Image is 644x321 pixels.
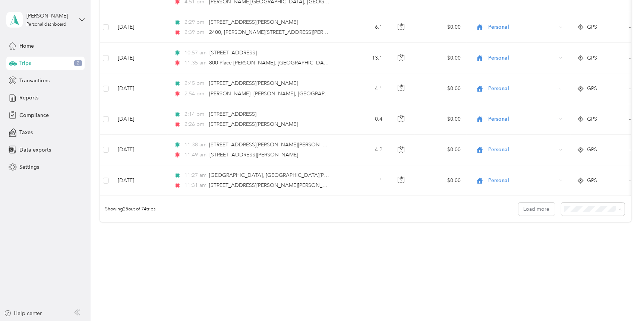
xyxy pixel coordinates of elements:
[19,42,34,50] span: Home
[184,110,206,118] span: 2:14 pm
[4,309,42,317] button: Help center
[414,73,467,104] td: $0.00
[518,203,555,216] button: Load more
[112,165,168,196] td: [DATE]
[209,172,474,178] span: [GEOGRAPHIC_DATA], [GEOGRAPHIC_DATA][PERSON_NAME], [GEOGRAPHIC_DATA], [GEOGRAPHIC_DATA]
[26,12,73,20] div: [PERSON_NAME]
[112,12,168,43] td: [DATE]
[587,23,597,31] span: GPS
[74,60,82,67] span: 2
[209,182,339,188] span: [STREET_ADDRESS][PERSON_NAME][PERSON_NAME]
[488,177,556,185] span: Personal
[488,85,556,93] span: Personal
[339,165,388,196] td: 1
[414,104,467,135] td: $0.00
[414,135,467,165] td: $0.00
[488,23,556,31] span: Personal
[339,135,388,165] td: 4.2
[209,121,298,127] span: [STREET_ADDRESS][PERSON_NAME]
[184,181,206,190] span: 11:31 am
[414,12,467,43] td: $0.00
[339,104,388,135] td: 0.4
[587,146,597,154] span: GPS
[209,142,339,148] span: [STREET_ADDRESS][PERSON_NAME][PERSON_NAME]
[19,59,31,67] span: Trips
[209,29,354,35] span: 2400, [PERSON_NAME][STREET_ADDRESS][PERSON_NAME]
[587,115,597,123] span: GPS
[339,43,388,73] td: 13.1
[100,206,155,213] span: Showing 25 out of 74 trips
[209,60,445,66] span: 800 Place [PERSON_NAME], [GEOGRAPHIC_DATA], [GEOGRAPHIC_DATA], [GEOGRAPHIC_DATA]
[209,19,298,25] span: [STREET_ADDRESS][PERSON_NAME]
[184,59,206,67] span: 11:35 am
[209,80,298,86] span: [STREET_ADDRESS][PERSON_NAME]
[112,135,168,165] td: [DATE]
[19,128,33,136] span: Taxes
[339,73,388,104] td: 4.1
[414,43,467,73] td: $0.00
[184,18,206,26] span: 2:29 pm
[184,79,206,88] span: 2:45 pm
[184,171,206,179] span: 11:27 am
[112,104,168,135] td: [DATE]
[19,77,50,85] span: Transactions
[209,90,408,97] span: [PERSON_NAME], [PERSON_NAME], [GEOGRAPHIC_DATA], [GEOGRAPHIC_DATA]
[339,12,388,43] td: 6.1
[184,90,206,98] span: 2:54 pm
[602,279,644,321] iframe: Everlance-gr Chat Button Frame
[488,54,556,62] span: Personal
[19,146,51,154] span: Data exports
[112,43,168,73] td: [DATE]
[587,85,597,93] span: GPS
[209,152,298,158] span: [STREET_ADDRESS][PERSON_NAME]
[184,28,206,36] span: 2:39 pm
[184,151,206,159] span: 11:49 am
[587,177,597,185] span: GPS
[184,141,206,149] span: 11:38 am
[26,22,66,27] div: Personal dashboard
[414,165,467,196] td: $0.00
[488,115,556,123] span: Personal
[184,49,206,57] span: 10:57 am
[209,111,256,117] span: [STREET_ADDRESS]
[19,111,49,119] span: Compliance
[19,163,39,171] span: Settings
[488,146,556,154] span: Personal
[112,73,168,104] td: [DATE]
[209,50,257,56] span: [STREET_ADDRESS]
[184,120,206,128] span: 2:26 pm
[19,94,38,102] span: Reports
[587,54,597,62] span: GPS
